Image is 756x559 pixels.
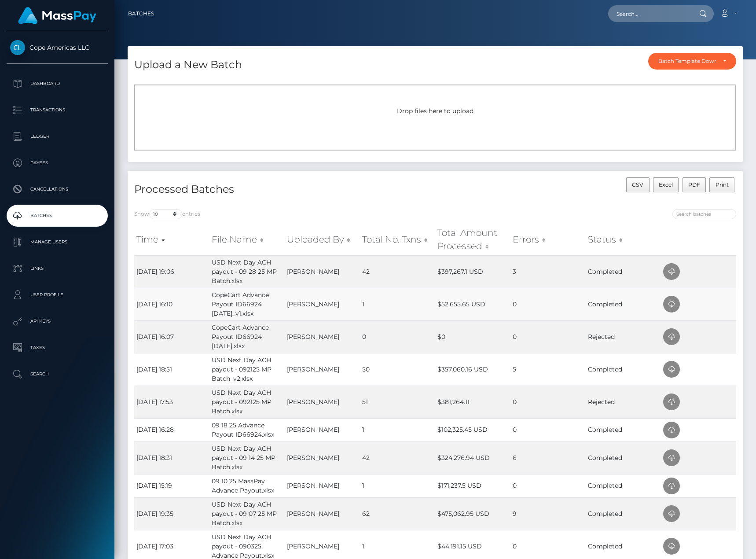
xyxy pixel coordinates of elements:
[10,341,104,354] p: Taxes
[10,183,104,196] p: Cancellations
[510,386,586,418] td: 0
[10,235,104,249] p: Manage Users
[10,156,104,169] p: Payees
[626,177,650,192] button: CSV
[209,353,285,386] td: USD Next Day ACH payout - 092125 MP Batch_v2.xlsx
[683,177,706,192] button: PDF
[209,224,285,255] th: File Name: activate to sort column ascending
[18,7,96,24] img: MassPay Logo
[209,474,285,497] td: 09 10 25 MassPay Advance Payout.xlsx
[134,182,429,197] h4: Processed Batches
[10,103,104,117] p: Transactions
[435,418,510,441] td: $102,325.45 USD
[397,107,473,115] span: Drop files here to upload
[360,288,435,320] td: 1
[672,209,736,219] input: Search batches
[586,474,661,497] td: Completed
[10,209,104,222] p: Batches
[10,77,104,90] p: Dashboard
[209,441,285,474] td: USD Next Day ACH payout - 09 14 25 MP Batch.xlsx
[7,178,108,200] a: Cancellations
[7,284,108,306] a: User Profile
[10,315,104,328] p: API Keys
[134,441,209,474] td: [DATE] 18:31
[586,353,661,386] td: Completed
[285,418,360,441] td: [PERSON_NAME]
[586,224,661,255] th: Status: activate to sort column ascending
[653,177,679,192] button: Excel
[435,353,510,386] td: $357,060.16 USD
[360,320,435,353] td: 0
[209,320,285,353] td: CopeCart Advance Payout ID66924 [DATE].xlsx
[659,181,673,188] span: Excel
[510,320,586,353] td: 0
[435,441,510,474] td: $324,276.94 USD
[285,474,360,497] td: [PERSON_NAME]
[586,441,661,474] td: Completed
[716,181,729,188] span: Print
[360,386,435,418] td: 51
[658,58,716,65] div: Batch Template Download
[360,353,435,386] td: 50
[285,255,360,288] td: [PERSON_NAME]
[7,44,108,51] span: Cope Americas LLC
[510,497,586,530] td: 9
[134,497,209,530] td: [DATE] 19:35
[7,310,108,332] a: API Keys
[435,474,510,497] td: $171,237.5 USD
[149,209,182,219] select: Showentries
[134,224,209,255] th: Time: activate to sort column ascending
[510,418,586,441] td: 0
[285,224,360,255] th: Uploaded By: activate to sort column ascending
[510,441,586,474] td: 6
[285,320,360,353] td: [PERSON_NAME]
[7,99,108,121] a: Transactions
[7,205,108,227] a: Batches
[10,130,104,143] p: Ledger
[632,181,643,188] span: CSV
[209,386,285,418] td: USD Next Day ACH payout - 092125 MP Batch.xlsx
[510,255,586,288] td: 3
[209,255,285,288] td: USD Next Day ACH payout - 09 28 25 MP Batch.xlsx
[285,441,360,474] td: [PERSON_NAME]
[360,224,435,255] th: Total No. Txns: activate to sort column ascending
[586,320,661,353] td: Rejected
[510,224,586,255] th: Errors: activate to sort column ascending
[435,386,510,418] td: $381,264.11
[608,5,691,22] input: Search...
[7,152,108,174] a: Payees
[586,418,661,441] td: Completed
[360,255,435,288] td: 42
[134,320,209,353] td: [DATE] 16:07
[510,474,586,497] td: 0
[134,353,209,386] td: [DATE] 18:51
[7,125,108,147] a: Ledger
[10,288,104,302] p: User Profile
[209,288,285,320] td: CopeCart Advance Payout ID66924 [DATE]_v1.xlsx
[209,418,285,441] td: 09 18 25 Advance Payout ID66924.xlsx
[7,231,108,253] a: Manage Users
[586,288,661,320] td: Completed
[435,320,510,353] td: $0
[360,474,435,497] td: 1
[7,257,108,279] a: Links
[435,255,510,288] td: $397,267.1 USD
[586,497,661,530] td: Completed
[510,288,586,320] td: 0
[360,418,435,441] td: 1
[134,57,242,73] h4: Upload a New Batch
[360,497,435,530] td: 62
[688,181,700,188] span: PDF
[435,497,510,530] td: $475,062.95 USD
[10,368,104,381] p: Search
[648,53,736,70] button: Batch Template Download
[7,73,108,95] a: Dashboard
[435,224,510,255] th: Total Amount Processed: activate to sort column ascending
[134,288,209,320] td: [DATE] 16:10
[7,363,108,385] a: Search
[134,474,209,497] td: [DATE] 15:19
[285,497,360,530] td: [PERSON_NAME]
[134,255,209,288] td: [DATE] 19:06
[709,177,734,192] button: Print
[360,441,435,474] td: 42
